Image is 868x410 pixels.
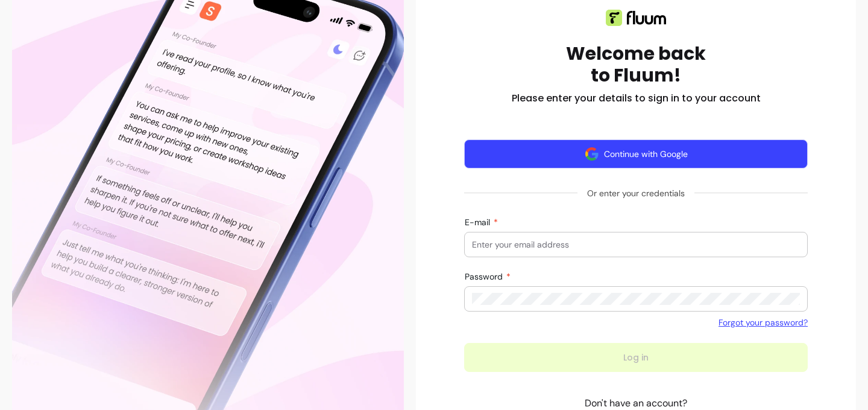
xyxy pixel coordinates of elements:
[465,217,492,228] span: E-mail
[566,43,706,86] h1: Welcome back to Fluum!
[719,316,808,328] a: Forgot your password?
[472,293,800,305] input: Password
[585,147,599,161] img: avatar
[577,182,694,204] span: Or enter your credentials
[606,10,666,26] img: Fluum logo
[465,271,505,282] span: Password
[464,139,808,168] button: Continue with Google
[512,91,761,106] h2: Please enter your details to sign in to your account
[472,239,800,251] input: E-mail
